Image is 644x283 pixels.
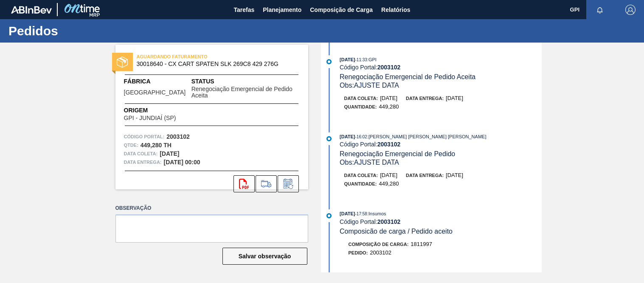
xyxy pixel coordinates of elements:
span: 2003102 [370,249,391,256]
span: [DATE] [340,57,355,62]
button: Salvar observação [222,248,307,265]
img: atual [326,213,332,218]
div: Abrir arquivo PDF [233,175,255,192]
span: [DATE] [340,134,355,139]
strong: 2003102 [377,141,401,148]
span: 30018640 - CX CART SPATEN SLK 269C8 429 276G [137,61,291,67]
span: Data coleta: [344,96,378,101]
span: Renegociação Emergencial de Pedido [340,150,455,157]
span: Obs: AJUSTE DATA [340,159,399,166]
span: 1811997 [411,241,432,247]
span: Obs: AJUSTE DATA [340,82,399,89]
span: Fábrica [124,77,191,86]
img: Logout [625,5,636,15]
span: [DATE] [340,211,355,216]
span: [GEOGRAPHIC_DATA] [124,89,186,96]
span: Composicão de carga / Pedido aceito [340,228,453,235]
span: Data entrega: [124,158,162,166]
span: Relatórios [381,5,410,15]
div: Ir para Composição de Carga [256,175,277,192]
div: Código Portal: [340,218,541,225]
span: [DATE] [446,95,463,101]
span: : [PERSON_NAME] [PERSON_NAME] [PERSON_NAME] [367,134,487,139]
img: status [117,57,128,68]
img: TNhmsLtSVTkK8tSr43FrP2fwEKptu5GPRR3wAAAABJRU5ErkJggg== [11,6,52,14]
strong: 2003102 [166,133,190,140]
span: Data entrega: [406,96,444,101]
span: Composição de Carga [310,5,373,15]
span: Qtde : [124,141,138,149]
span: 449,280 [379,103,399,110]
span: Data coleta: [124,149,158,158]
button: Notificações [586,4,613,16]
strong: 2003102 [377,64,401,71]
span: Tarefas [233,5,254,15]
span: Origem [124,106,200,115]
strong: 2003102 [377,218,401,225]
strong: [DATE] [160,150,179,157]
img: atual [326,59,332,64]
span: Quantidade : [344,104,377,109]
span: GPI - JUNDIAÍ (SP) [124,115,176,121]
h1: Pedidos [8,26,159,36]
span: Data entrega: [406,173,444,178]
span: 449,280 [379,180,399,187]
span: : Insumos [367,211,386,216]
div: Código Portal: [340,64,541,71]
span: Composição de Carga : [349,242,409,247]
strong: [DATE] 00:00 [164,159,200,166]
span: Pedido : [349,250,368,255]
div: Código Portal: [340,141,541,148]
strong: 449,280 TH [141,142,172,149]
span: [DATE] [446,172,463,178]
span: : GPI [367,57,377,62]
span: Data coleta: [344,173,378,178]
label: Observação [115,202,308,214]
img: atual [326,136,332,141]
span: Status [191,77,300,86]
span: Código Portal: [124,132,165,141]
span: AGUARDANDO FATURAMENTO [137,52,256,61]
span: [DATE] [380,172,397,178]
div: Informar alteração no pedido [278,175,299,192]
span: Renegociação Emergencial de Pedido Aceita [340,73,475,80]
span: Planejamento [263,5,301,15]
span: - 11:33 [355,57,367,62]
span: Quantidade : [344,181,377,186]
span: - 17:58 [355,212,367,216]
span: - 16:02 [355,134,367,139]
span: [DATE] [380,95,397,101]
span: Renegociação Emergencial de Pedido Aceita [191,86,300,99]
